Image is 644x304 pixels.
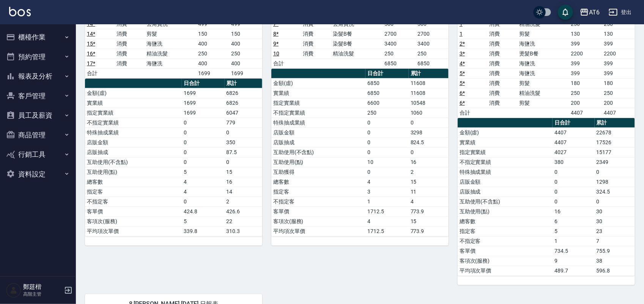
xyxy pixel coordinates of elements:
[553,246,594,256] td: 734.5
[3,66,73,86] button: 報表及分析
[595,128,635,137] td: 22678
[458,236,553,246] td: 不指定客
[182,206,225,216] td: 424.8
[458,187,553,197] td: 店販抽成
[271,98,365,108] td: 指定實業績
[23,291,62,298] p: 高階主管
[409,69,449,79] th: 累計
[553,177,594,187] td: 0
[271,147,365,157] td: 互助使用(不含點)
[225,147,262,157] td: 87.5
[460,31,463,37] a: 1
[85,79,262,236] table: a dense table
[458,157,553,167] td: 不指定實業績
[197,49,230,58] td: 250
[517,78,569,88] td: 剪髮
[595,197,635,206] td: 0
[409,197,449,206] td: 4
[383,49,416,58] td: 250
[365,118,408,128] td: 0
[383,58,416,68] td: 6850
[553,216,594,226] td: 6
[85,147,182,157] td: 店販抽成
[488,29,518,39] td: 消費
[271,88,365,98] td: 實業績
[225,137,262,147] td: 350
[458,167,553,177] td: 特殊抽成業績
[458,206,553,216] td: 互助使用(點)
[271,167,365,177] td: 互助獲得
[225,128,262,137] td: 0
[602,108,635,118] td: 4407
[182,137,225,147] td: 0
[182,216,225,226] td: 5
[488,49,518,58] td: 消費
[365,78,408,88] td: 6850
[409,206,449,216] td: 773.9
[458,128,553,137] td: 金額(虛)
[569,29,602,39] td: 130
[595,118,635,128] th: 累計
[517,98,569,108] td: 剪髮
[229,68,262,78] td: 1699
[85,167,182,177] td: 互助使用(點)
[595,157,635,167] td: 2349
[558,5,573,20] button: save
[409,216,449,226] td: 15
[569,58,602,68] td: 399
[553,118,594,128] th: 日合計
[409,118,449,128] td: 0
[517,49,569,58] td: 燙髮B餐
[553,266,594,276] td: 489.7
[182,88,225,98] td: 1699
[595,206,635,216] td: 30
[273,50,279,57] a: 10
[182,79,225,88] th: 日合計
[488,78,518,88] td: 消費
[225,118,262,128] td: 779
[595,246,635,256] td: 755.9
[460,21,463,27] a: 1
[365,167,408,177] td: 0
[229,49,262,58] td: 250
[595,187,635,197] td: 324.5
[517,29,569,39] td: 剪髮
[595,167,635,177] td: 0
[85,177,182,187] td: 總客數
[569,98,602,108] td: 200
[197,39,230,49] td: 400
[365,206,408,216] td: 1712.5
[409,78,449,88] td: 11608
[301,49,331,58] td: 消費
[225,167,262,177] td: 15
[145,58,196,68] td: 海鹽洗
[569,88,602,98] td: 250
[115,29,145,39] td: 消費
[365,216,408,226] td: 4
[589,8,600,17] div: AT6
[602,68,635,78] td: 399
[331,49,383,58] td: 精油洗髮
[225,206,262,216] td: 426.6
[365,88,408,98] td: 6850
[553,157,594,167] td: 380
[365,177,408,187] td: 4
[3,164,73,184] button: 資料設定
[553,206,594,216] td: 16
[553,128,594,137] td: 4407
[595,226,635,236] td: 23
[301,39,331,49] td: 消費
[9,7,31,16] img: Logo
[517,39,569,49] td: 海鹽洗
[365,98,408,108] td: 6600
[595,216,635,226] td: 30
[595,236,635,246] td: 7
[553,137,594,147] td: 4407
[409,137,449,147] td: 824.5
[416,39,449,49] td: 3400
[553,187,594,197] td: 0
[569,39,602,49] td: 399
[458,256,553,266] td: 客項次(服務)
[182,98,225,108] td: 1699
[365,69,408,79] th: 日合計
